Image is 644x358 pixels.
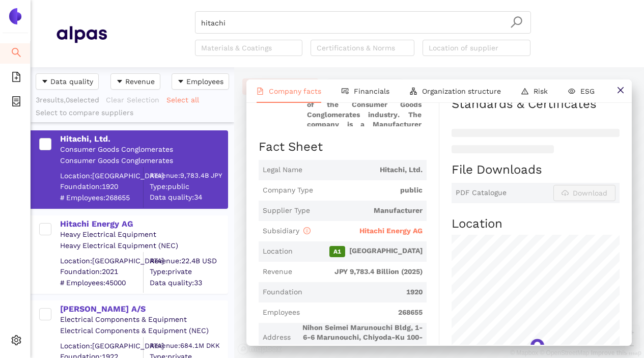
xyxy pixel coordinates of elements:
[521,88,528,95] span: warning
[166,92,206,108] button: Select all
[263,333,291,343] span: Address
[116,78,123,86] span: caret-down
[60,230,227,240] div: Heavy Electrical Equipment
[41,78,48,86] span: caret-down
[11,44,21,64] span: search
[534,87,548,95] span: Risk
[263,267,292,277] span: Revenue
[150,256,227,266] div: Revenue: 22.4B USD
[314,206,423,216] span: Manufacturer
[36,73,99,90] button: caret-downData quality
[50,76,93,87] span: Data quality
[422,87,501,95] span: Organization structure
[60,133,227,145] div: Hitachi, Ltd.
[269,87,321,95] span: Company facts
[452,96,620,113] h2: Standards & Certificates
[60,304,227,315] div: [PERSON_NAME] A/S
[263,206,310,216] span: Supplier Type
[36,96,99,104] span: 3 results, 0 selected
[60,267,143,277] span: Foundation: 2021
[342,88,349,95] span: fund-view
[150,181,227,191] span: Type: public
[568,88,575,95] span: eye
[296,267,423,277] span: JPY 9,783.4 Billion (2025)
[7,8,23,24] img: Logo
[105,92,166,108] button: Clear Selection
[297,246,423,257] span: [GEOGRAPHIC_DATA]
[60,192,143,203] span: # Employees: 268655
[456,188,507,198] span: PDF Catalogue
[60,315,227,325] div: Electrical Components & Equipment
[580,87,595,95] span: ESG
[304,308,423,318] span: 268655
[303,227,311,234] span: info-circle
[306,287,423,297] span: 1920
[60,171,143,181] div: Location: [GEOGRAPHIC_DATA]
[125,76,155,87] span: Revenue
[56,21,107,47] img: Homepage
[172,73,229,90] button: caret-downEmployees
[166,94,199,105] span: Select all
[263,185,313,196] span: Company Type
[354,87,389,95] span: Financials
[177,78,184,86] span: caret-down
[150,192,227,203] span: Data quality: 34
[295,323,423,353] span: Nihon Seimei Marunouchi Bldg, 1-6-6 Marunouchi, Chiyoda-Ku 100-8280, [GEOGRAPHIC_DATA]
[359,227,423,235] span: Hitachi Energy AG
[263,165,302,175] span: Legal Name
[60,241,227,251] div: Heavy Electrical Equipment (NEC)
[11,68,21,89] span: file-add
[150,171,227,180] div: Revenue: 9,783.4B JPY
[150,267,227,277] span: Type: private
[317,185,423,196] span: public
[60,182,143,192] span: Foundation: 1920
[60,218,227,230] div: Hitachi Energy AG
[263,246,293,257] span: Location
[110,73,160,90] button: caret-downRevenue
[36,108,229,118] div: Select to compare suppliers
[150,278,227,288] span: Data quality: 33
[60,278,143,288] span: # Employees: 45000
[410,88,417,95] span: apartment
[306,165,423,175] span: Hitachi, Ltd.
[609,79,632,102] button: close
[60,145,227,155] div: Consumer Goods Conglomerates
[452,215,620,233] h2: Location
[60,341,143,351] div: Location: [GEOGRAPHIC_DATA]
[150,341,227,350] div: Revenue: 684.1M DKK
[263,227,311,235] span: Subsidiary
[263,287,302,297] span: Foundation
[60,156,227,166] div: Consumer Goods Conglomerates
[263,308,300,318] span: Employees
[329,246,345,257] span: A1
[259,139,427,156] h2: Fact Sheet
[510,16,523,29] span: search
[60,256,143,266] div: Location: [GEOGRAPHIC_DATA]
[11,332,21,352] span: setting
[617,86,625,94] span: close
[11,93,21,113] span: container
[257,88,264,95] span: file-text
[452,161,620,179] h2: File Downloads
[60,326,227,336] div: Electrical Components & Equipment (NEC)
[186,76,223,87] span: Employees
